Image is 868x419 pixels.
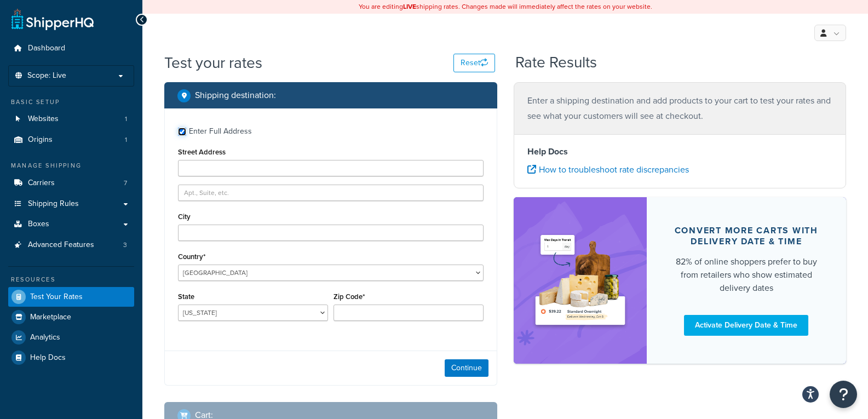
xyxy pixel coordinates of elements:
span: Marketplace [30,313,71,322]
span: Advanced Features [28,240,94,250]
a: Origins1 [8,130,134,150]
a: Marketplace [8,307,134,327]
span: Websites [28,114,59,124]
button: Reset [453,54,495,72]
span: Shipping Rules [28,199,79,209]
a: Shipping Rules [8,194,134,214]
input: Enter Full Address [178,128,186,136]
a: Help Docs [8,348,134,368]
a: Dashboard [8,38,134,59]
h2: Shipping destination : [195,90,276,100]
a: Test Your Rates [8,287,134,307]
label: City [178,213,191,221]
h2: Rate Results [515,54,597,71]
a: How to troubleshoot rate discrepancies [527,163,689,176]
label: Country* [178,252,205,261]
span: 1 [125,135,127,145]
span: Carriers [28,179,55,188]
div: Manage Shipping [8,161,134,170]
div: Resources [8,275,134,284]
a: Websites1 [8,109,134,129]
span: Origins [28,135,53,145]
h4: Help Docs [527,145,833,158]
b: LIVE [403,2,416,12]
a: Advanced Features3 [8,235,134,255]
span: Analytics [30,333,60,342]
span: Dashboard [28,44,65,53]
label: Street Address [178,148,226,156]
a: Carriers7 [8,173,134,193]
label: State [178,292,194,301]
li: Carriers [8,173,134,193]
span: 1 [125,114,127,124]
a: Analytics [8,328,134,347]
span: Help Docs [30,353,66,363]
span: 7 [124,179,127,188]
a: Boxes [8,214,134,234]
span: Test Your Rates [30,292,83,302]
div: Enter Full Address [189,124,252,139]
li: Advanced Features [8,235,134,255]
div: Basic Setup [8,97,134,107]
p: Enter a shipping destination and add products to your cart to test your rates and see what your c... [527,93,833,124]
h1: Test your rates [164,52,262,73]
span: Scope: Live [27,71,66,81]
input: Apt., Suite, etc. [178,185,484,201]
button: Open Resource Center [830,381,857,408]
img: feature-image-ddt-36eae7f7280da8017bfb280eaccd9c446f90b1fe08728e4019434db127062ab4.png [530,214,630,347]
li: Origins [8,130,134,150]
button: Continue [445,359,488,377]
span: Boxes [28,220,49,229]
span: 3 [123,240,127,250]
li: Websites [8,109,134,129]
a: Activate Delivery Date & Time [684,315,808,336]
div: 82% of online shoppers prefer to buy from retailers who show estimated delivery dates [673,255,820,295]
label: Zip Code* [334,292,365,301]
div: Convert more carts with delivery date & time [673,225,820,247]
